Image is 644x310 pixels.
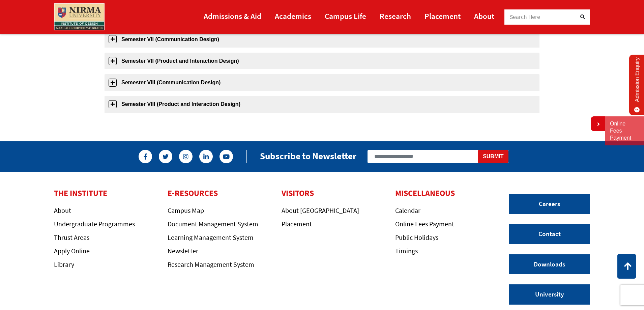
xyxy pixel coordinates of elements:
[478,150,508,163] button: Submit
[509,254,590,275] a: Downloads
[510,13,540,21] span: Search Here
[260,150,356,162] h2: Subscribe to Newsletter
[509,194,590,214] a: Careers
[425,8,461,24] a: Placement
[395,247,418,255] a: Timings
[474,8,494,24] a: About
[105,74,539,91] a: Semester VIII (Communication Design)
[395,233,438,242] a: Public Holidays
[168,220,258,228] a: Document Management System
[509,284,590,305] a: University
[282,206,359,215] a: About [GEOGRAPHIC_DATA]
[105,96,539,112] a: Semester VIII (Product and Interaction Design)
[54,206,71,215] a: About
[395,206,420,215] a: Calendar
[168,260,254,269] a: Research Management System
[610,120,639,141] a: Online Fees Payment
[275,8,311,24] a: Academics
[325,8,366,24] a: Campus Life
[509,224,590,244] a: Contact
[105,31,539,48] a: Semester VII (Communication Design)
[54,233,89,242] a: Thrust Areas
[168,247,198,255] a: Newsletter
[168,206,204,215] a: Campus Map
[54,260,74,269] a: Library
[105,53,539,69] a: Semester VII (Product and Interaction Design)
[282,220,312,228] a: Placement
[380,8,411,24] a: Research
[54,3,105,30] img: main_logo
[204,8,261,24] a: Admissions & Aid
[54,247,90,255] a: Apply Online
[395,220,454,228] a: Online Fees Payment
[168,233,254,242] a: Learning Management System
[54,220,135,228] a: Undergraduate Programmes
